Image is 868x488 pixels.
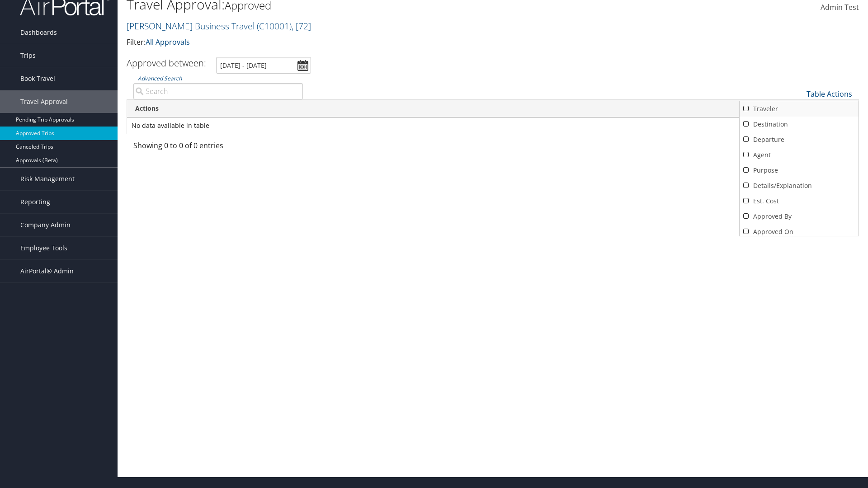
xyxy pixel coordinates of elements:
[20,67,55,90] span: Book Travel
[20,191,50,213] span: Reporting
[20,214,71,236] span: Company Admin
[740,147,859,163] a: Agent
[740,224,859,239] a: Approved On
[740,101,859,117] a: Traveler
[20,260,74,282] span: AirPortal® Admin
[20,44,36,67] span: Trips
[740,117,859,132] a: Destination
[740,193,859,209] a: Est. Cost
[740,209,859,224] a: Approved By
[740,178,859,193] a: Details/Explanation
[20,90,68,113] span: Travel Approval
[20,21,57,44] span: Dashboards
[740,132,859,147] a: Departure
[20,168,75,190] span: Risk Management
[20,237,67,259] span: Employee Tools
[740,163,859,178] a: Purpose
